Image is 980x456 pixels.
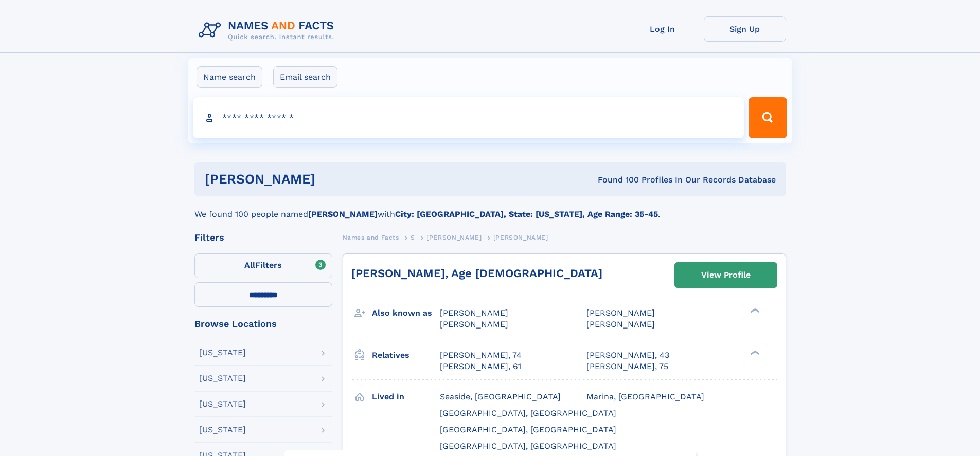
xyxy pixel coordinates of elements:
[749,97,787,138] button: Search Button
[199,349,246,357] div: [US_STATE]
[273,66,337,88] label: Email search
[194,233,332,242] div: Filters
[244,260,255,270] span: All
[621,16,704,42] a: Log In
[440,361,521,372] a: [PERSON_NAME], 61
[426,231,482,244] a: [PERSON_NAME]
[440,425,616,434] span: [GEOGRAPHIC_DATA], [GEOGRAPHIC_DATA]
[426,234,482,241] span: [PERSON_NAME]
[194,319,332,329] div: Browse Locations
[586,392,704,402] span: Marina, [GEOGRAPHIC_DATA]
[586,319,655,329] span: [PERSON_NAME]
[440,308,508,318] span: [PERSON_NAME]
[411,231,415,244] a: S
[194,16,343,44] img: Logo Names and Facts
[704,16,786,42] a: Sign Up
[440,392,561,402] span: Seaside, [GEOGRAPHIC_DATA]
[199,400,246,408] div: [US_STATE]
[194,253,332,278] label: Filters
[372,388,440,406] h3: Lived in
[205,173,457,186] h1: [PERSON_NAME]
[493,234,548,241] span: [PERSON_NAME]
[395,209,658,219] b: City: [GEOGRAPHIC_DATA], State: [US_STATE], Age Range: 35-45
[351,267,602,280] a: [PERSON_NAME], Age [DEMOGRAPHIC_DATA]
[199,426,246,434] div: [US_STATE]
[586,361,668,372] a: [PERSON_NAME], 75
[372,346,440,364] h3: Relatives
[748,349,760,356] div: ❯
[197,66,262,88] label: Name search
[456,174,776,186] div: Found 100 Profiles In Our Records Database
[440,408,616,418] span: [GEOGRAPHIC_DATA], [GEOGRAPHIC_DATA]
[308,209,378,219] b: [PERSON_NAME]
[748,307,760,314] div: ❯
[440,350,522,361] a: [PERSON_NAME], 74
[194,196,786,221] div: We found 100 people named with .
[343,231,399,244] a: Names and Facts
[193,97,744,138] input: search input
[675,263,777,287] a: View Profile
[411,234,415,241] span: S
[440,319,508,329] span: [PERSON_NAME]
[701,263,751,287] div: View Profile
[586,308,655,318] span: [PERSON_NAME]
[372,304,440,322] h3: Also known as
[199,374,246,382] div: [US_STATE]
[586,350,669,361] a: [PERSON_NAME], 43
[440,441,616,451] span: [GEOGRAPHIC_DATA], [GEOGRAPHIC_DATA]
